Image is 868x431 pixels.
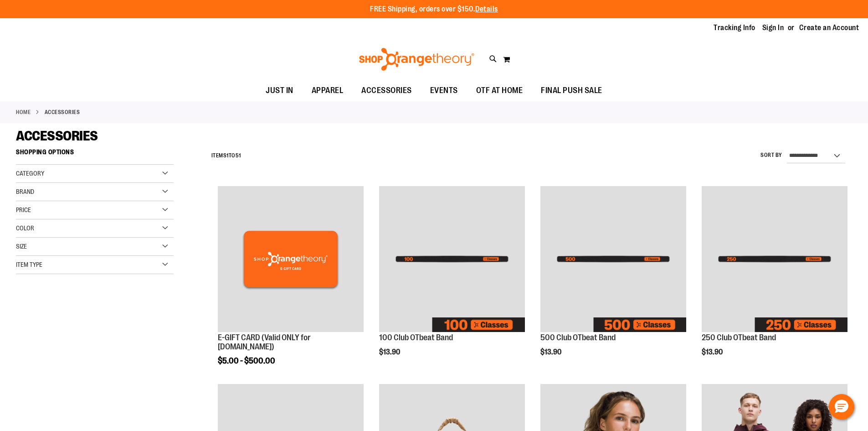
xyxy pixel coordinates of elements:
label: Sort By [760,151,782,159]
a: OTF AT HOME [467,80,532,101]
span: $13.90 [379,348,401,356]
span: ACCESSORIES [361,80,412,101]
span: FINAL PUSH SALE [541,80,602,101]
div: product [375,182,529,375]
span: Price [16,206,31,213]
span: Category [16,170,44,177]
span: $13.90 [540,348,563,356]
strong: ACCESSORIES [45,108,80,116]
img: Shop Orangetheory [358,48,476,71]
span: EVENTS [430,80,458,101]
a: Image of 100 Club OTbeat Band [379,186,525,333]
a: Image of 500 Club OTbeat Band [540,186,686,333]
div: product [536,182,691,375]
span: ACCESSORIES [16,128,98,144]
a: Home [16,108,31,116]
a: E-GIFT CARD (Valid ONLY for [DOMAIN_NAME]) [218,333,311,351]
a: 500 Club OTbeat Band [540,333,616,342]
span: Item Type [16,261,42,268]
span: 1 [226,152,229,159]
button: Hello, have a question? Let’s chat. [829,394,854,420]
span: APPAREL [312,80,344,101]
h2: Items to [211,149,241,163]
a: Details [475,5,498,13]
span: Size [16,243,27,250]
span: $13.90 [702,348,724,356]
p: FREE Shipping, orders over $150. [370,4,498,15]
a: Sign In [762,23,784,33]
a: Tracking Info [714,23,755,33]
img: Image of 100 Club OTbeat Band [379,186,525,332]
a: EVENTS [421,80,467,101]
span: 51 [236,152,241,159]
a: E-GIFT CARD (Valid ONLY for ShopOrangetheory.com) [218,186,364,333]
span: Brand [16,188,34,195]
span: Color [16,224,34,232]
strong: Shopping Options [16,144,174,165]
span: $5.00 - $500.00 [218,356,275,365]
img: E-GIFT CARD (Valid ONLY for ShopOrangetheory.com) [218,186,364,332]
a: Image of 250 Club OTbeat Band [702,186,847,333]
div: product [697,182,852,375]
a: ACCESSORIES [352,80,421,101]
span: JUST IN [266,80,293,101]
a: 250 Club OTbeat Band [702,333,776,342]
a: APPAREL [303,80,353,101]
div: product [213,182,368,388]
img: Image of 500 Club OTbeat Band [540,186,686,332]
a: Create an Account [799,23,859,33]
a: 100 Club OTbeat Band [379,333,453,342]
span: OTF AT HOME [476,80,523,101]
a: JUST IN [257,80,303,101]
a: FINAL PUSH SALE [532,80,611,101]
img: Image of 250 Club OTbeat Band [702,186,847,332]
